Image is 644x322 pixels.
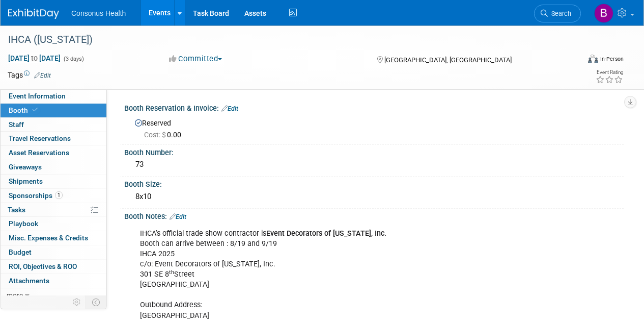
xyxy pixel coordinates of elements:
[132,157,616,172] div: 73
[144,131,185,139] span: 0.00
[534,5,581,22] a: Search
[9,163,42,171] span: Giveaways
[169,269,174,276] sup: th
[165,54,226,64] button: Committed
[9,191,63,200] span: Sponsorships
[132,189,616,205] div: 8x10
[8,206,25,214] span: Tasks
[8,70,51,80] td: Tags
[9,106,40,114] span: Booth
[1,260,106,274] a: ROI, Objectives & ROO
[7,291,23,299] span: more
[1,245,106,259] a: Budget
[68,295,86,309] td: Personalize Event Tab Strip
[594,4,613,23] img: Bridget Crane
[132,115,616,140] div: Reserved
[1,274,106,288] a: Attachments
[9,120,24,129] span: Staff
[588,55,598,63] img: Format-Inperson.png
[1,89,106,103] a: Event Information
[1,132,106,145] a: Travel Reservations
[600,55,624,63] div: In-Person
[1,118,106,132] a: Staff
[1,288,106,302] a: more
[144,131,167,139] span: Cost: $
[8,9,59,19] img: ExhibitDay
[1,217,106,231] a: Playbook
[1,175,106,188] a: Shipments
[30,54,39,62] span: to
[596,70,623,75] div: Event Rating
[9,248,32,256] span: Budget
[9,148,69,157] span: Asset Reservations
[384,56,512,64] span: [GEOGRAPHIC_DATA], [GEOGRAPHIC_DATA]
[124,209,624,222] div: Booth Notes:
[1,104,106,117] a: Booth
[266,229,386,238] b: Event Decorators of [US_STATE], Inc.
[1,203,106,217] a: Tasks
[34,72,51,79] a: Edit
[1,146,106,160] a: Asset Reservations
[55,191,63,199] span: 1
[9,177,43,185] span: Shipments
[170,213,186,220] a: Edit
[63,56,84,62] span: (3 days)
[33,107,38,113] i: Booth reservation complete
[8,54,61,63] span: [DATE] [DATE]
[124,145,624,158] div: Booth Number:
[124,101,624,114] div: Booth Reservation & Invoice:
[1,231,106,245] a: Misc. Expenses & Credits
[9,234,88,242] span: Misc. Expenses & Credits
[9,92,66,100] span: Event Information
[86,295,107,309] td: Toggle Event Tabs
[1,189,106,203] a: Sponsorships1
[71,9,126,17] span: Consonus Health
[9,134,71,142] span: Travel Reservations
[9,262,77,270] span: ROI, Objectives & ROO
[1,160,106,174] a: Giveaways
[221,105,238,112] a: Edit
[5,31,571,49] div: IHCA ([US_STATE])
[9,219,38,228] span: Playbook
[124,177,624,189] div: Booth Size:
[548,10,571,17] span: Search
[534,53,624,68] div: Event Format
[9,277,49,285] span: Attachments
